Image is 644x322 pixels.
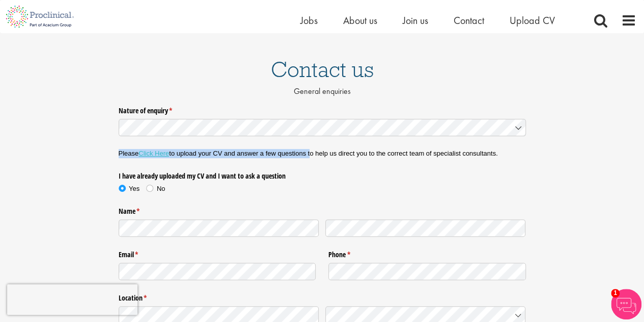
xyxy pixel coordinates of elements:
[7,284,137,315] iframe: reCAPTCHA
[119,203,526,216] legend: Name
[343,14,377,27] a: About us
[328,246,526,260] label: Phone
[611,289,620,298] span: 1
[403,14,428,27] a: Join us
[157,185,165,192] span: No
[454,14,484,27] a: Contact
[119,102,526,115] label: Nature of enquiry
[119,290,526,303] legend: Location
[119,246,316,260] label: Email
[300,14,318,27] a: Jobs
[325,219,526,237] input: Last
[129,185,139,192] span: Yes
[138,150,169,157] a: Click Here
[119,149,526,158] p: Please to upload your CV and answer a few questions to help us direct you to the correct team of ...
[119,168,316,181] legend: I have already uploaded my CV and I want to ask a question
[510,14,555,27] a: Upload CV
[611,289,641,319] img: Chatbot
[119,219,319,237] input: First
